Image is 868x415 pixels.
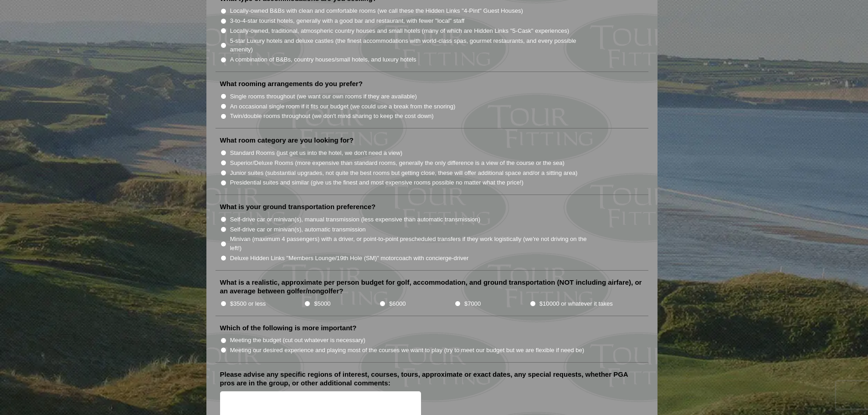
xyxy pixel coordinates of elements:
[230,336,365,345] label: Meeting the budget (cut out whatever is necessary)
[220,136,354,145] label: What room category are you looking for?
[230,149,403,158] label: Standard Rooms (just get us into the hotel, we don't need a view)
[220,278,644,296] label: What is a realistic, approximate per person budget for golf, accommodation, and ground transporta...
[230,169,578,178] label: Junior suites (substantial upgrades, not quite the best rooms but getting close, these will offer...
[230,346,585,355] label: Meeting our desired experience and playing most of the courses we want to play (try to meet our b...
[230,235,596,252] label: Minivan (maximum 4 passengers) with a driver, or point-to-point prescheduled transfers if they wo...
[230,159,565,168] label: Superior/Deluxe Rooms (more expensive than standard rooms, generally the only difference is a vie...
[539,299,613,308] label: $10000 or whatever it takes
[314,299,330,308] label: $5000
[230,215,480,224] label: Self-drive car or minivan(s), manual transmission (less expensive than automatic transmission)
[220,323,357,333] label: Which of the following is more important?
[220,202,376,211] label: What is your ground transportation preference?
[230,112,434,121] label: Twin/double rooms throughout (we don't mind sharing to keep the cost down)
[230,254,469,263] label: Deluxe Hidden Links "Members Lounge/19th Hole (SM)" motorcoach with concierge-driver
[230,16,465,26] label: 3-to-4-star tourist hotels, generally with a good bar and restaurant, with fewer "local" staff
[230,178,524,187] label: Presidential suites and similar (give us the finest and most expensive rooms possible no matter w...
[220,370,644,388] label: Please advise any specific regions of interest, courses, tours, approximate or exact dates, any s...
[230,6,523,15] label: Locally-owned B&Bs with clean and comfortable rooms (we call these the Hidden Links "4-Pint" Gues...
[220,79,363,88] label: What rooming arrangements do you prefer?
[389,299,406,308] label: $6000
[230,92,417,101] label: Single rooms throughout (we want our own rooms if they are available)
[230,225,366,234] label: Self-drive car or minivan(s), automatic transmission
[230,55,416,64] label: A combination of B&Bs, country houses/small hotels, and luxury hotels
[230,102,456,111] label: An occasional single room if it fits our budget (we could use a break from the snoring)
[464,299,481,308] label: $7000
[230,36,596,54] label: 5-star Luxury hotels and deluxe castles (the finest accommodations with world-class spas, gourmet...
[230,26,570,36] label: Locally-owned, traditional, atmospheric country houses and small hotels (many of which are Hidden...
[230,299,266,308] label: $3500 or less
